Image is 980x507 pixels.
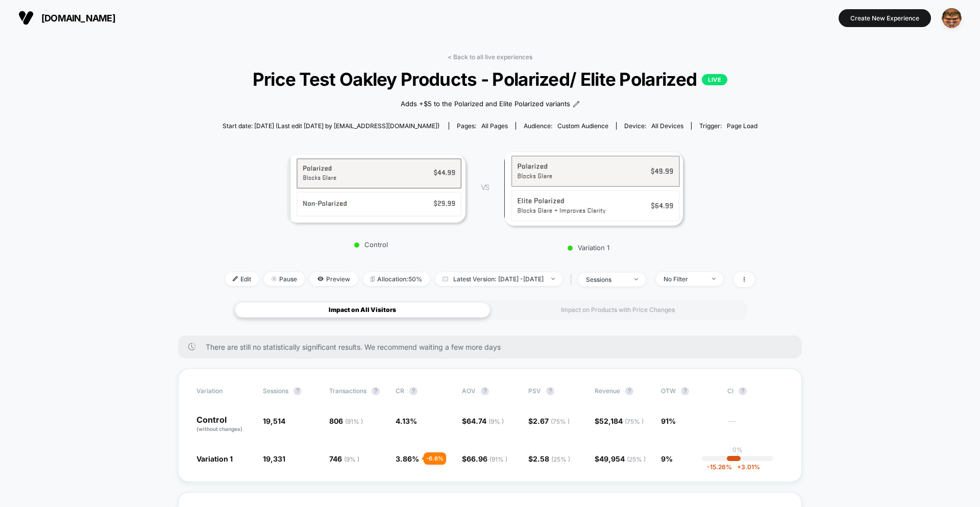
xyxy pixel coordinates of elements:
[197,454,233,463] span: Variation 1
[504,152,683,226] img: Variation 1 main
[488,418,504,425] span: ( 9 % )
[250,68,731,90] span: Price Test Oakley Products - Polarized/ Elite Polarized
[225,272,259,286] span: Edit
[651,122,683,130] span: all devices
[462,454,507,463] span: $
[18,10,34,26] img: Visually logo
[263,417,285,425] span: 19,514
[345,418,363,425] span: ( 91 % )
[627,455,646,463] span: ( 25 % )
[616,122,691,130] span: Device:
[528,454,570,463] span: $
[344,455,359,463] span: ( 9 % )
[293,387,302,395] button: ?
[462,387,476,395] span: AOV
[625,387,633,395] button: ?
[329,417,363,425] span: 806
[329,454,359,463] span: 746
[528,387,541,395] span: PSV
[661,417,676,425] span: 91%
[727,387,783,395] span: CI
[727,418,783,433] span: ---
[263,454,285,463] span: 19,331
[197,416,253,433] p: Control
[197,426,242,432] span: (without changes)
[661,454,673,463] span: 9%
[586,276,627,283] div: sessions
[732,446,743,453] p: 0%
[599,454,646,463] span: 49,954
[557,122,608,130] span: Custom Audience
[568,272,578,287] span: |
[737,463,741,471] span: +
[499,244,678,252] p: Variation 1
[435,272,562,286] span: Latest Version: [DATE] - [DATE]
[664,275,704,283] div: No Filter
[15,10,118,26] button: [DOMAIN_NAME]
[533,417,570,425] span: 2.67
[396,454,419,463] span: 3.86 %
[235,302,490,318] div: Impact on All Visitors
[467,417,504,425] span: 64.74
[634,278,638,280] img: end
[739,387,747,395] button: ?
[457,122,508,130] div: Pages:
[707,463,732,471] span: -15.26 %
[699,122,757,130] div: Trigger:
[329,387,366,395] span: Transactions
[310,272,358,286] span: Preview
[939,8,965,29] button: ppic
[363,272,430,286] span: Allocation: 50%
[263,387,288,395] span: Sessions
[223,122,439,130] span: Start date: [DATE] (Last edit [DATE] by [EMAIL_ADDRESS][DOMAIN_NAME])
[732,463,760,471] span: 3.01 %
[661,387,717,395] span: OTW
[282,240,460,249] p: Control
[396,417,417,425] span: 4.13 %
[551,418,570,425] span: ( 75 % )
[272,276,277,281] img: end
[481,387,489,395] button: ?
[528,417,570,425] span: $
[533,454,570,463] span: 2.58
[599,417,644,425] span: 52,184
[206,343,781,351] span: There are still no statistically significant results. We recommend waiting a few more days
[595,454,646,463] span: $
[942,8,962,28] img: ppic
[595,387,620,395] span: Revenue
[737,453,739,461] p: |
[401,99,570,109] span: Adds +$5 to the Polarized and Elite Polarized variants
[489,455,507,463] span: ( 91 % )
[287,155,465,223] img: Control main
[524,122,608,130] div: Audience:
[839,9,931,27] button: Create New Experience
[595,417,644,425] span: $
[481,183,489,191] span: VS
[233,276,238,281] img: edit
[371,276,375,282] img: rebalance
[41,13,115,23] span: [DOMAIN_NAME]
[372,387,380,395] button: ?
[727,122,757,130] span: Page Load
[264,272,305,286] span: Pause
[409,387,418,395] button: ?
[197,387,253,395] span: Variation
[424,452,446,465] div: - 6.6 %
[681,387,689,395] button: ?
[462,417,504,425] span: $
[396,387,404,395] span: CR
[448,53,532,61] a: < Back to all live experiences
[443,276,448,281] img: calendar
[467,454,507,463] span: 66.96
[702,74,727,85] p: LIVE
[625,418,644,425] span: ( 75 % )
[712,278,716,280] img: end
[551,455,570,463] span: ( 25 % )
[551,278,555,280] img: end
[481,122,508,130] span: all pages
[490,302,745,318] div: Impact on Products with Price Changes
[546,387,554,395] button: ?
